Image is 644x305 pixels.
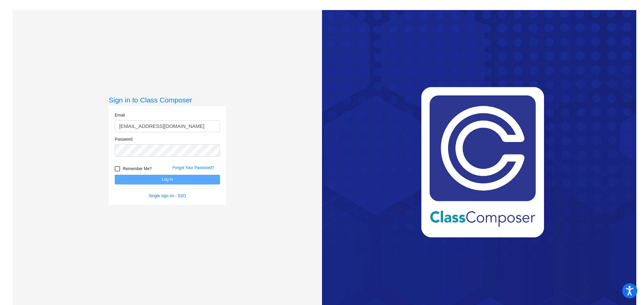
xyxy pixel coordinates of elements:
a: Single sign on - SSO [149,194,186,198]
a: Forgot Your Password? [172,165,214,170]
label: Password [115,136,132,142]
label: Email [115,112,125,118]
button: Log In [115,175,220,184]
span: Remember Me? [123,165,152,173]
h3: Sign in to Class Composer [109,96,226,104]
